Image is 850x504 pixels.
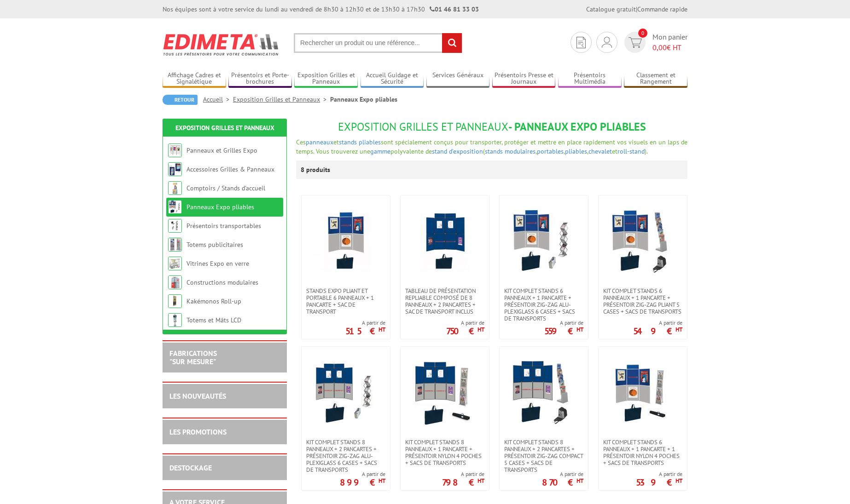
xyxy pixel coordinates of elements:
span: A partir de [542,470,583,478]
img: Stands expo pliant et portable 6 panneaux + 1 pancarte + sac de transport [314,209,378,274]
img: Vitrines Expo en verre [168,257,182,270]
h1: - Panneaux Expo pliables [296,121,687,133]
a: gamme [370,147,390,155]
span: Kit complet stands 6 panneaux + 1 pancarte + présentoir zig-zag alu-plexiglass 6 cases + sacs de ... [504,287,583,322]
a: Panneaux et Grilles Expo [186,146,257,155]
a: Kit complet stands 8 panneaux + 2 pancartes + présentoir zig-zag alu-plexiglass 6 cases + sacs de... [302,439,390,473]
span: Stands expo pliant et portable 6 panneaux + 1 pancarte + sac de transport [306,287,385,315]
img: Panneaux et Grilles Expo [168,143,182,157]
sup: HT [576,326,583,333]
span: A partir de [633,319,682,326]
sup: HT [477,477,484,485]
a: Kit complet stands 8 panneaux + 2 pancartes + présentoir zig-zag compact 5 cases + sacs de transp... [500,439,588,473]
p: 870 € [542,480,583,485]
sup: HT [675,326,682,333]
p: 539 € [636,480,682,485]
div: | [586,5,687,14]
sup: HT [576,477,583,485]
img: Comptoirs / Stands d'accueil [168,181,182,195]
a: Catalogue gratuit [586,5,636,13]
sup: HT [378,477,385,485]
img: Constructions modulaires [168,275,182,289]
span: A partir de [340,470,385,478]
span: Kit complet stands 8 panneaux + 2 pancartes + présentoir zig-zag alu-plexiglass 6 cases + sacs de... [306,439,385,473]
img: Edimeta [163,28,280,62]
span: Ces et [296,138,339,146]
a: Kit complet stands 6 panneaux + 1 pancarte + présentoir zig-zag pliant 5 cases + sacs de transports [599,287,687,315]
img: Kit complet stands 6 panneaux + 1 pancarte + présentoir zig-zag alu-plexiglass 6 cases + sacs de ... [512,209,576,274]
span: Kit complet stands 8 panneaux + 2 pancartes + présentoir zig-zag compact 5 cases + sacs de transp... [504,439,583,473]
a: chevalet [588,147,612,155]
a: Exposition Grilles et Panneaux [294,71,358,86]
span: A partir de [345,319,385,326]
p: 899 € [340,480,385,485]
a: Vitrines Expo en verre [186,259,249,268]
img: Kit complet stands 8 panneaux + 1 pancarte + présentoir nylon 4 poches + sacs de transports [413,361,477,425]
a: Accueil Guidage et Sécurité [361,71,424,86]
span: A partir de [544,319,583,326]
div: Nos équipes sont à votre service du lundi au vendredi de 8h30 à 12h30 et de 13h30 à 17h30 [163,5,479,14]
a: Présentoirs transportables [186,222,261,230]
a: Kakémonos Roll-up [186,297,241,305]
input: Rechercher un produit ou une référence... [294,33,462,53]
a: Services Généraux [426,71,490,86]
p: 8 produits [301,160,335,179]
span: A partir de [636,470,682,478]
a: stand d’exposition [432,147,483,155]
a: Présentoirs Multimédia [558,71,622,86]
span: sont spécialement conçus pour transporter, protéger et mettre en place rapidement vos visuels en ... [296,138,687,155]
p: 798 € [442,480,484,485]
img: devis rapide [576,37,586,48]
img: Kit complet stands 6 panneaux + 1 pancarte + 1 présentoir nylon 4 poches + sacs de transports [611,361,675,425]
img: Panneaux Expo pliables [168,200,182,214]
img: Accessoires Grilles & Panneaux [168,162,182,176]
img: Totems et Mâts LCD [168,313,182,327]
a: pliables [359,138,381,146]
a: Constructions modulaires [186,278,258,286]
a: stands [339,138,357,146]
img: Kit complet stands 8 panneaux + 2 pancartes + présentoir zig-zag alu-plexiglass 6 cases + sacs de... [314,361,378,425]
a: Stands expo pliant et portable 6 panneaux + 1 pancarte + sac de transport [302,287,390,315]
a: Kit complet stands 8 panneaux + 1 pancarte + présentoir nylon 4 poches + sacs de transports [401,439,489,466]
img: Kit complet stands 6 panneaux + 1 pancarte + présentoir zig-zag pliant 5 cases + sacs de transports [611,209,675,274]
sup: HT [675,477,682,485]
a: Présentoirs Presse et Journaux [492,71,556,86]
li: Panneaux Expo pliables [330,95,397,104]
p: 750 € [446,328,484,334]
span: ( , , , et ). [483,147,648,155]
a: Totems publicitaires [186,241,243,249]
a: Classement et Rangement [624,71,687,86]
strong: 01 46 81 33 03 [430,5,479,13]
a: LES PROMOTIONS [169,427,227,436]
span: 0 [638,29,647,38]
a: Affichage Cadres et Signalétique [163,71,226,86]
p: 549 € [633,328,682,334]
img: Totems publicitaires [168,238,182,252]
a: Accessoires Grilles & Panneaux [186,165,274,173]
a: TABLEAU DE PRÉSENTATION REPLIABLE COMPOSÉ DE 8 panneaux + 2 pancartes + sac de transport inclus [401,287,489,315]
a: Présentoirs et Porte-brochures [228,71,292,86]
a: Accueil [203,95,233,103]
span: 0,00 [652,43,667,52]
a: panneaux [306,138,333,146]
a: Commande rapide [637,5,687,13]
a: Kit complet stands 6 panneaux + 1 pancarte + 1 présentoir nylon 4 poches + sacs de transports [599,439,687,466]
a: Kit complet stands 6 panneaux + 1 pancarte + présentoir zig-zag alu-plexiglass 6 cases + sacs de ... [500,287,588,322]
img: devis rapide [602,37,612,48]
span: Kit complet stands 8 panneaux + 1 pancarte + présentoir nylon 4 poches + sacs de transports [405,439,484,466]
a: Totems et Mâts LCD [186,316,241,324]
a: Exposition Grilles et Panneaux [175,124,274,132]
a: stands modulaires [485,147,536,155]
img: Kit complet stands 8 panneaux + 2 pancartes + présentoir zig-zag compact 5 cases + sacs de transp... [512,361,576,425]
a: roll-stand [617,147,645,155]
img: devis rapide [629,37,642,48]
a: Retour [163,95,198,105]
span: Exposition Grilles et Panneaux [338,120,508,134]
a: Exposition Grilles et Panneaux [233,95,330,103]
p: 559 € [544,328,583,334]
a: portables [537,147,564,155]
img: Présentoirs transportables [168,219,182,233]
a: LES NOUVEAUTÉS [169,391,226,401]
p: 515 € [345,328,385,334]
a: FABRICATIONS"Sur Mesure" [169,349,217,366]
